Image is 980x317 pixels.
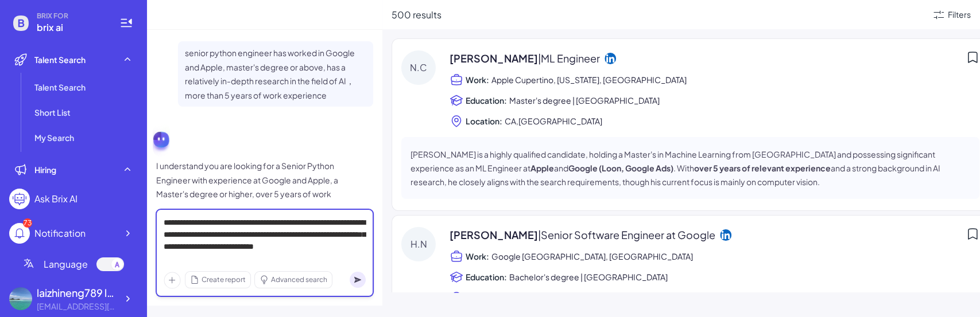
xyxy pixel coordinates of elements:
strong: Google (Loon, Google Ads) [568,163,673,173]
span: BRIX FOR [37,11,106,21]
span: Language [44,257,88,271]
span: | ML Engineer [538,52,600,65]
span: [PERSON_NAME] [450,50,600,66]
span: Create report [202,275,246,285]
span: CA,[GEOGRAPHIC_DATA] [505,114,602,128]
span: Location: [466,292,502,303]
span: Work: [466,74,489,85]
div: Ask Brix AI [34,192,78,206]
div: laizhineng789 laiz [37,285,117,300]
p: [PERSON_NAME] is a highly qualified candidate, holding a Master's in Machine Learning from [GEOGR... [410,147,970,189]
span: Education: [466,271,507,283]
div: Notification [34,226,86,240]
div: Filters [948,9,971,21]
span: Education: [466,95,507,106]
div: N.C [401,50,436,85]
div: H.N [401,227,436,261]
div: 2725121109@qq.com [37,300,117,312]
p: I understand you are looking for a Senior Python Engineer with experience at Google and Apple, a ... [156,159,351,299]
span: Master's degree | [GEOGRAPHIC_DATA] [509,93,660,107]
span: Talent Search [34,81,86,93]
span: | Senior Software Engineer at Google [538,228,715,241]
div: 73 [23,218,32,228]
span: [PERSON_NAME] [450,227,715,242]
strong: Apple [530,163,554,173]
img: 603306eb96b24af9be607d0c73ae8e85.jpg [9,287,32,310]
span: brix ai [37,21,106,34]
span: Hiring [34,164,56,175]
span: Bachelor's degree | [GEOGRAPHIC_DATA] [509,270,668,284]
span: 500 results [392,9,441,21]
span: Talent Search [34,54,86,65]
span: My Search [34,132,74,143]
span: Short List [34,107,71,118]
span: Apple Cupertino, [US_STATE], [GEOGRAPHIC_DATA] [491,73,687,87]
span: Location: [466,115,502,127]
span: Google [GEOGRAPHIC_DATA], [GEOGRAPHIC_DATA] [491,249,693,263]
span: Advanced search [271,275,327,285]
p: senior python engineer has worked in Google and Apple, master's degree or above, has a relatively... [185,46,366,102]
span: [GEOGRAPHIC_DATA],[GEOGRAPHIC_DATA] [505,291,675,304]
span: Work: [466,251,489,262]
strong: over 5 years of relevant experience [694,163,831,173]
